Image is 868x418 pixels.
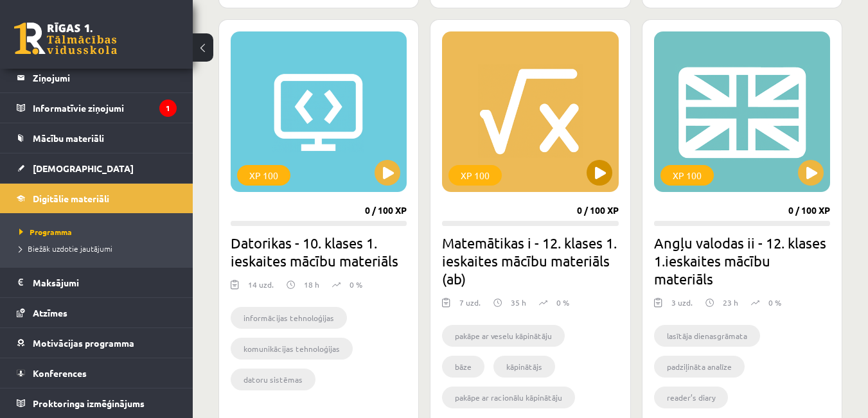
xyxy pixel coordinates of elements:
[33,93,177,123] legend: Informatīvie ziņojumi
[33,132,104,144] span: Mācību materiāli
[17,184,177,213] a: Digitālie materiāli
[17,123,177,153] a: Mācību materiāli
[17,153,177,183] a: [DEMOGRAPHIC_DATA]
[237,165,290,186] div: XP 100
[19,243,180,254] a: Biežāk uzdotie jautājumi
[19,226,180,238] a: Programma
[17,388,177,418] a: Proktoringa izmēģinājums
[654,325,760,347] li: lasītāja dienasgrāmata
[19,227,72,237] span: Programma
[33,268,177,297] legend: Maksājumi
[459,297,481,316] div: 7 uzd.
[33,397,145,409] span: Proktoringa izmēģinājums
[654,234,830,288] h2: Angļu valodas ii - 12. klases 1.ieskaites mācību materiāls
[33,307,67,318] span: Atzīmes
[350,279,362,290] p: 0 %
[17,63,177,92] a: Ziņojumi
[159,100,177,117] i: 1
[33,63,177,92] legend: Ziņojumi
[248,279,274,298] div: 14 uzd.
[442,387,575,408] li: pakāpe ar racionālu kāpinātāju
[17,93,177,123] a: Informatīvie ziņojumi1
[231,234,407,270] h2: Datorikas - 10. klases 1. ieskaites mācību materiāls
[17,298,177,327] a: Atzīmes
[17,358,177,388] a: Konferences
[654,387,728,408] li: reader’s diary
[33,367,87,379] span: Konferences
[33,193,109,204] span: Digitālie materiāli
[14,22,117,55] a: Rīgas 1. Tālmācības vidusskola
[671,297,693,316] div: 3 uzd.
[19,243,112,254] span: Biežāk uzdotie jautājumi
[33,337,134,349] span: Motivācijas programma
[660,165,714,186] div: XP 100
[17,268,177,297] a: Maksājumi
[768,297,781,308] p: 0 %
[442,325,565,347] li: pakāpe ar veselu kāpinātāju
[556,297,569,308] p: 0 %
[231,307,347,329] li: informācijas tehnoloģijas
[723,297,738,308] p: 23 h
[33,162,134,174] span: [DEMOGRAPHIC_DATA]
[448,165,502,186] div: XP 100
[442,234,618,288] h2: Matemātikas i - 12. klases 1. ieskaites mācību materiāls (ab)
[231,369,315,390] li: datoru sistēmas
[654,356,745,378] li: padziļināta analīze
[511,297,526,308] p: 35 h
[493,356,555,378] li: kāpinātājs
[231,338,353,360] li: komunikācijas tehnoloģijas
[442,356,484,378] li: bāze
[17,328,177,358] a: Motivācijas programma
[304,279,319,290] p: 18 h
